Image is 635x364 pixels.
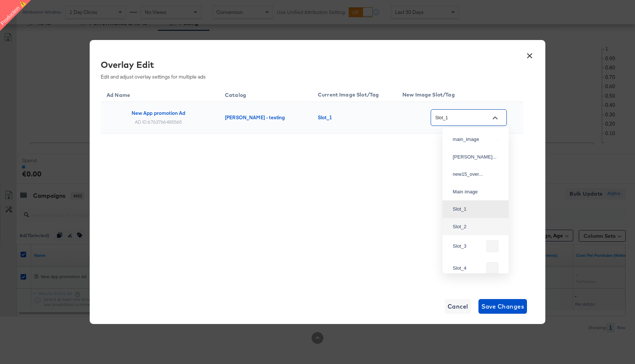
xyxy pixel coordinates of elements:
div: Slot_1 [453,205,495,213]
div: New App promotion Ad [132,110,186,116]
div: Slot_2 [453,223,495,230]
button: Close [489,112,501,123]
div: AD ID: 6763766485565 [135,119,182,125]
button: Save Changes [478,299,527,314]
th: New Image Slot/Tag [397,85,523,102]
span: Catalog [225,92,256,98]
button: × [523,47,536,61]
div: [PERSON_NAME] - testing [225,114,303,120]
div: Slot_3 [453,243,484,250]
div: Slot_1 [318,114,388,120]
div: new15_over... [453,171,495,178]
span: Save Changes [481,301,524,312]
div: [PERSON_NAME]... [453,153,495,161]
div: Slot_4 [453,265,484,272]
th: Current Image Slot/Tag [312,85,397,102]
div: Overlay Edit [101,58,518,71]
div: main_image [453,136,495,143]
span: Ad Name [107,92,140,98]
button: Cancel [445,299,471,314]
div: Edit and adjust overlay settings for multiple ads [101,58,518,80]
div: Main image [453,188,495,196]
span: Cancel [448,301,468,312]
